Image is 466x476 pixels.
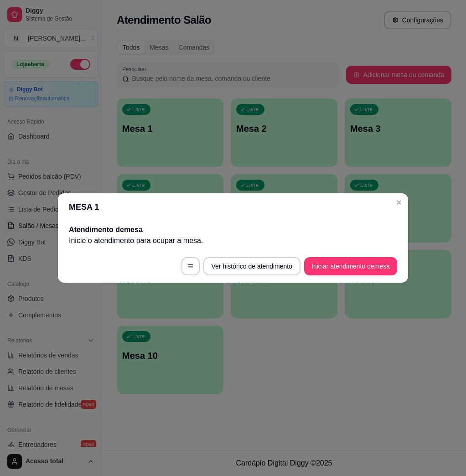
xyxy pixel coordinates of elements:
[58,193,408,221] header: MESA 1
[203,257,300,275] button: Ver histórico de atendimento
[392,195,406,210] button: Close
[304,257,397,275] button: Iniciar atendimento demesa
[69,235,397,246] p: Inicie o atendimento para ocupar a mesa .
[69,224,397,235] h2: Atendimento de mesa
